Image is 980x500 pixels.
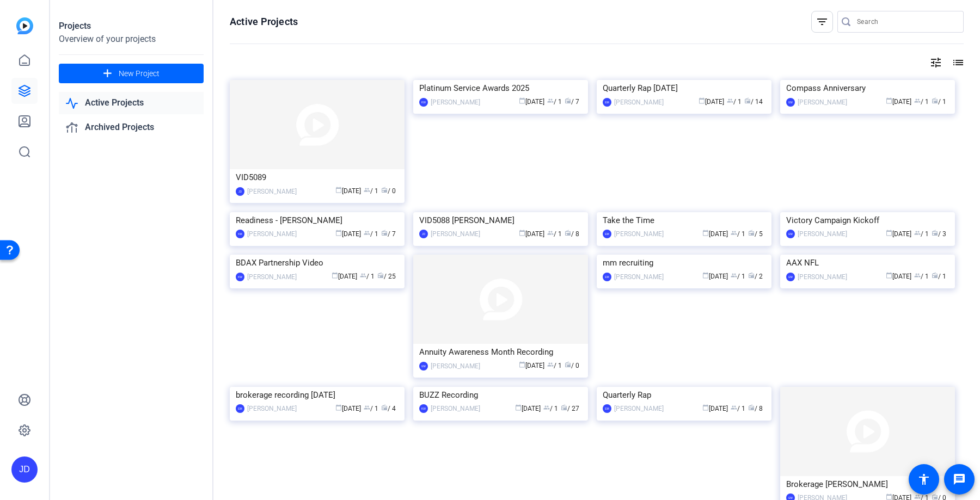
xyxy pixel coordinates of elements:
span: calendar_today [335,404,342,411]
span: [DATE] [702,230,728,238]
div: EM [786,273,795,281]
span: group [364,230,370,236]
span: radio [381,187,388,193]
span: calendar_today [886,230,892,236]
div: EM [419,362,428,371]
span: / 1 [364,405,378,412]
span: group [727,97,733,104]
span: group [914,272,921,279]
span: / 25 [377,273,396,280]
span: group [914,493,921,500]
div: Quarterly Rap [DATE] [603,80,765,96]
span: radio [932,272,938,279]
div: Quarterly Rap [603,387,765,403]
div: [PERSON_NAME] [247,186,297,197]
span: / 0 [381,187,396,195]
span: [DATE] [519,98,544,106]
span: / 1 [731,405,745,412]
span: calendar_today [886,272,892,279]
mat-icon: add [101,67,114,81]
span: calendar_today [519,230,525,236]
span: New Project [119,68,160,79]
span: / 1 [914,273,929,280]
span: / 1 [731,273,745,280]
span: [DATE] [332,273,357,280]
span: calendar_today [702,230,709,236]
div: mm recruiting [603,255,765,271]
div: EM [786,230,795,238]
span: / 7 [381,230,396,238]
div: Compass Anniversary [786,80,949,96]
div: [PERSON_NAME] [431,361,480,372]
span: group [731,404,737,411]
mat-icon: message [953,473,966,486]
div: JD [236,187,244,196]
div: JD [419,230,428,238]
mat-icon: tune [929,56,942,69]
div: [PERSON_NAME] [614,403,664,414]
img: blue-gradient.svg [16,17,33,34]
div: [PERSON_NAME] [431,403,480,414]
div: AAX NFL [786,255,949,271]
span: / 3 [932,230,946,238]
span: / 5 [748,230,763,238]
span: / 8 [748,405,763,412]
div: Overview of your projects [59,33,204,46]
span: group [543,404,550,411]
div: KW [419,404,428,413]
button: New Project [59,64,204,83]
span: [DATE] [335,230,361,238]
span: / 1 [364,187,378,195]
span: group [731,272,737,279]
div: [PERSON_NAME] [247,403,297,414]
div: Readiness - [PERSON_NAME] [236,212,399,229]
span: group [547,361,554,368]
span: [DATE] [886,273,911,280]
span: / 7 [565,98,579,106]
span: group [364,187,370,193]
span: [DATE] [702,273,728,280]
span: group [731,230,737,236]
span: / 1 [727,98,742,106]
span: radio [565,230,571,236]
span: calendar_today [699,97,705,104]
div: [PERSON_NAME] [614,271,664,282]
span: / 1 [547,98,562,106]
div: [PERSON_NAME] [798,271,847,282]
span: calendar_today [519,97,525,104]
span: calendar_today [519,361,525,368]
mat-icon: list [951,56,964,69]
span: radio [932,493,938,500]
span: calendar_today [702,272,709,279]
div: [PERSON_NAME] [431,97,480,108]
span: group [364,404,370,411]
span: / 0 [565,362,579,369]
div: [PERSON_NAME] [614,97,664,108]
span: [DATE] [335,405,361,412]
span: radio [565,361,571,368]
span: / 1 [914,98,929,106]
span: / 1 [914,230,929,238]
span: calendar_today [886,97,892,104]
div: Brokerage [PERSON_NAME] [786,476,949,492]
span: / 1 [364,230,378,238]
span: calendar_today [886,493,892,500]
div: JD [11,456,38,483]
div: EM [603,98,611,107]
span: radio [381,230,388,236]
span: calendar_today [335,230,342,236]
div: EM [603,404,611,413]
mat-icon: accessibility [917,473,930,486]
span: / 1 [547,230,562,238]
span: [DATE] [702,405,728,412]
span: radio [748,272,755,279]
div: Take the Time [603,212,765,229]
span: calendar_today [515,404,522,411]
span: radio [561,404,567,411]
div: KW [236,273,244,281]
div: [PERSON_NAME] [614,229,664,239]
span: [DATE] [886,98,911,106]
span: radio [748,230,755,236]
div: brokerage recording [DATE] [236,387,399,403]
span: [DATE] [335,187,361,195]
